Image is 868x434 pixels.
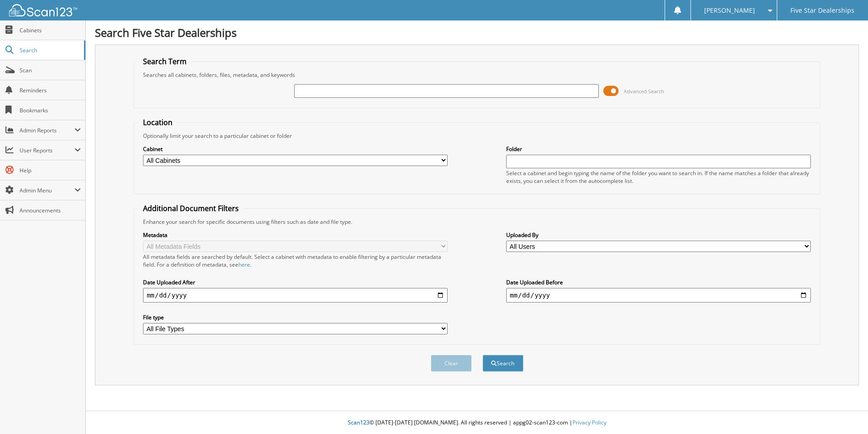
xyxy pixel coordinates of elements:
img: scan123-logo-white.svg [9,4,77,16]
legend: Search Term [138,56,191,66]
span: Announcements [20,207,81,214]
label: File type [143,313,448,321]
div: Select a cabinet and begin typing the name of the folder you want to search in. If the name match... [506,169,811,185]
span: [PERSON_NAME] [704,8,755,13]
span: Advanced Search [624,88,664,95]
div: All metadata fields are searched by default. Select a cabinet with metadata to enable filtering b... [143,253,448,268]
label: Date Uploaded Before [506,278,811,286]
div: Optionally limit your search to a particular cabinet or folder [138,132,815,140]
a: Privacy Policy [572,419,607,426]
input: start [143,288,448,303]
span: Help [20,167,81,174]
span: Scan123 [348,419,370,426]
span: Scan [20,66,81,74]
button: Search [483,355,523,372]
span: Cabinets [20,26,81,34]
input: end [506,288,811,303]
span: Admin Reports [20,126,74,134]
div: © [DATE]-[DATE] [DOMAIN_NAME]. All rights reserved | appg02-scan123-com | [86,412,868,434]
div: Searches all cabinets, folders, files, metadata, and keywords [138,71,815,79]
legend: Additional Document Filters [138,203,243,213]
span: Admin Menu [20,187,74,194]
label: Date Uploaded After [143,278,448,286]
span: Reminders [20,86,81,94]
a: here [238,261,250,268]
label: Uploaded By [506,231,811,239]
label: Cabinet [143,145,448,153]
span: Search [20,46,79,54]
h1: Search Five Star Dealerships [95,25,859,40]
button: Clear [431,355,472,372]
legend: Location [138,117,177,127]
span: Five Star Dealerships [790,8,854,13]
label: Metadata [143,231,448,239]
span: Bookmarks [20,106,81,114]
label: Folder [506,145,811,153]
span: User Reports [20,146,74,154]
div: Enhance your search for specific documents using filters such as date and file type. [138,218,815,226]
